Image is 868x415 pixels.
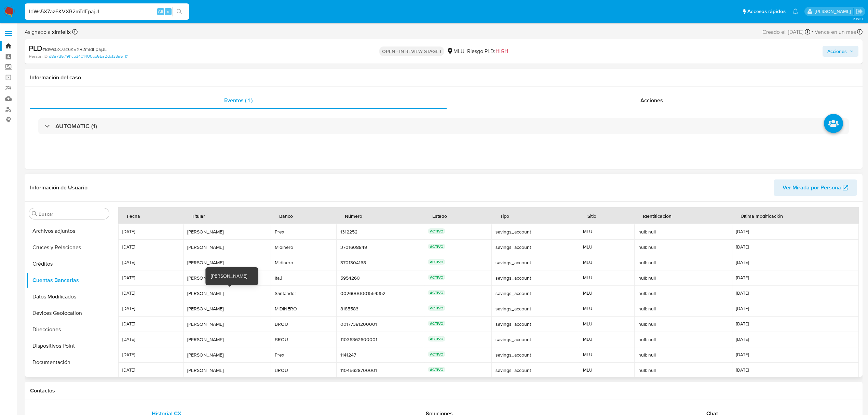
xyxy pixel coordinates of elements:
button: Archivos adjuntos [26,223,112,239]
b: ximfelix [51,28,71,36]
a: d8573579f1cb3401400cb6ba2dc133a5 [49,53,127,59]
button: Cuentas Bancarias [26,272,112,289]
span: Eventos ( 1 ) [224,96,253,104]
div: AUTOMATIC (1) [38,118,849,134]
span: s [167,8,169,15]
button: Cruces y Relaciones [26,239,112,256]
span: HIGH [496,47,508,55]
button: Devices Geolocation [26,305,112,321]
span: Accesos rápidos [747,8,786,15]
div: Creado el: [DATE] [762,27,810,37]
input: Buscar [39,211,106,217]
span: Riesgo PLD: [467,48,508,55]
h3: AUTOMATIC (1) [55,122,97,130]
div: [PERSON_NAME] [211,273,247,280]
span: Acciones [640,96,663,104]
button: Buscar [32,211,37,216]
span: Alt [158,8,163,15]
span: Asignado a [25,28,71,36]
p: OPEN - IN REVIEW STAGE I [379,46,444,56]
span: # IdWs5X7az6KVXR2mTdFpajJL [42,46,107,53]
span: Acciones [827,46,847,57]
button: Datos Modificados [26,289,112,305]
button: Documentación [26,354,112,371]
input: Buscar usuario o caso... [25,7,189,16]
span: Ver Mirada por Persona [783,179,841,196]
button: search-icon [172,7,186,16]
b: Person ID [29,53,48,59]
p: ximena.felix@mercadolibre.com [815,8,853,15]
button: Créditos [26,256,112,272]
button: Direcciones [26,321,112,338]
h1: Información de Usuario [30,184,87,191]
h1: Información del caso [30,74,857,81]
button: Ver Mirada por Persona [774,179,857,196]
a: Salir [856,8,863,15]
button: Acciones [823,46,858,57]
a: Notificaciones [792,9,798,14]
b: PLD [29,43,42,54]
div: MLU [447,48,464,55]
button: Dispositivos Point [26,338,112,354]
button: Fecha Compliant [26,371,112,387]
span: Vence en un mes [815,28,856,36]
h1: Contactos [30,387,857,394]
span: - [812,27,813,37]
